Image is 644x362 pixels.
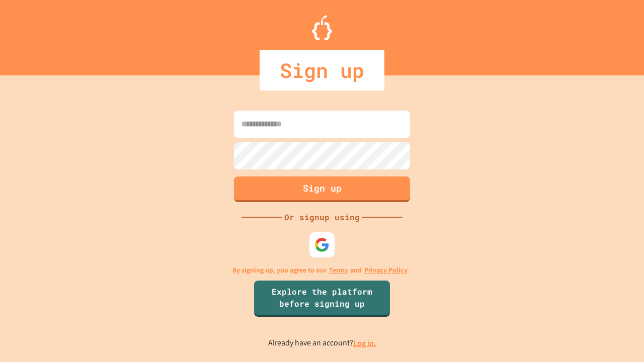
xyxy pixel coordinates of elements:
[314,237,330,252] img: google-icon.svg
[282,211,362,223] div: Or signup using
[312,15,332,40] img: Logo.svg
[364,265,408,276] a: Privacy Policy
[353,338,376,348] a: Log in.
[268,337,376,349] p: Already have an account?
[232,265,412,276] p: By signing up, you agree to our and .
[254,281,390,317] a: Explore the platform before signing up
[329,265,348,276] a: Terms
[260,50,384,90] div: Sign up
[234,176,410,202] button: Sign up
